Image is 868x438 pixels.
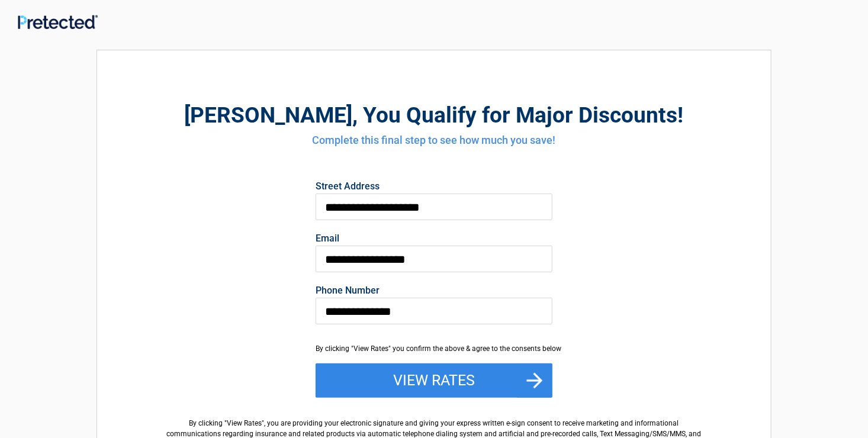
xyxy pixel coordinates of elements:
[162,133,706,148] h4: Complete this final step to see how much you save!
[316,343,552,354] div: By clicking "View Rates" you confirm the above & agree to the consents below
[316,286,552,295] label: Phone Number
[227,419,262,427] span: View Rates
[18,15,98,29] img: Main Logo
[185,102,353,128] span: [PERSON_NAME]
[162,101,706,130] h2: , You Qualify for Major Discounts!
[316,182,552,191] label: Street Address
[316,234,552,243] label: Email
[316,363,552,398] button: View Rates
